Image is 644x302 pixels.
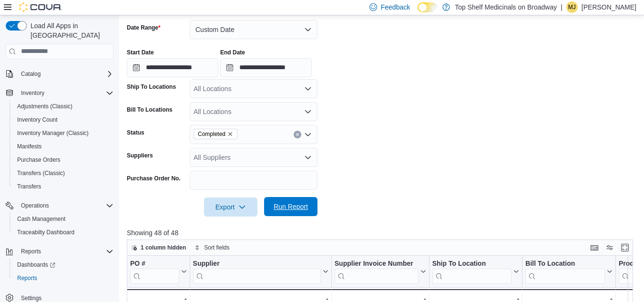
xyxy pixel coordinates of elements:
a: Cash Management [13,213,69,225]
button: Reports [10,271,117,285]
span: Manifests [13,141,113,152]
button: Open list of options [304,85,312,93]
a: Reports [13,272,41,284]
label: Suppliers [127,152,153,159]
span: Completed [198,129,225,139]
span: Inventory Count [17,116,58,124]
span: Cash Management [17,215,65,223]
span: Purchase Orders [17,156,61,164]
div: Supplier Invoice Number [335,259,419,283]
button: Sort fields [191,242,233,253]
label: Date Range [127,24,161,31]
p: | [561,1,562,13]
span: Export [210,198,252,217]
img: Cova [19,2,62,12]
p: Showing 48 of 48 [127,228,638,238]
button: Reports [17,246,45,257]
label: End Date [220,49,245,56]
span: Run Report [274,202,308,211]
a: Dashboards [10,258,117,271]
button: Inventory [17,87,48,99]
button: Operations [17,200,53,211]
p: [PERSON_NAME] [582,1,636,13]
a: Manifests [13,141,45,152]
a: Transfers (Classic) [13,167,69,179]
label: Ship To Locations [127,83,176,91]
span: Cash Management [13,213,113,225]
span: Inventory Manager (Classic) [17,129,89,137]
span: Inventory [21,89,44,97]
button: Inventory Count [10,113,117,126]
button: Open list of options [304,108,312,115]
button: 1 column hidden [127,242,190,253]
span: Transfers [13,181,113,192]
span: Feedback [381,2,410,12]
span: Operations [17,200,113,211]
button: Export [204,198,257,217]
input: Dark Mode [418,2,438,12]
div: Supplier [193,259,321,283]
span: Inventory [17,87,113,99]
button: Enter fullscreen [619,242,631,253]
button: Transfers [10,180,117,193]
span: Reports [17,246,113,257]
button: Operations [2,199,117,212]
a: Purchase Orders [13,154,64,166]
label: Start Date [127,49,154,56]
button: Bill To Location [525,259,613,283]
button: Ship To Location [432,259,520,283]
button: Catalog [17,68,44,80]
a: Adjustments (Classic) [13,101,76,112]
button: Clear input [294,131,301,138]
span: Manifests [17,143,41,150]
button: Open list of options [304,154,312,161]
span: Reports [21,248,41,255]
a: Transfers [13,181,45,192]
button: Reports [2,245,117,258]
button: Supplier [193,259,328,283]
span: Transfers [17,183,41,190]
div: Melisa Johnson [566,1,578,13]
input: Press the down key to open a popover containing a calendar. [220,58,312,77]
span: Transfers (Classic) [17,169,65,177]
div: Ship To Location [432,259,512,268]
button: Open list of options [304,131,312,138]
span: Dashboards [17,261,55,269]
input: Press the down key to open a popover containing a calendar. [127,58,218,77]
span: Load All Apps in [GEOGRAPHIC_DATA] [27,21,113,40]
span: Dashboards [13,259,113,271]
div: Bill To Location [525,259,605,283]
button: Catalog [2,67,117,81]
div: Supplier Invoice Number [335,259,419,268]
button: Inventory Manager (Classic) [10,126,117,140]
button: Supplier Invoice Number [335,259,426,283]
a: Inventory Count [13,114,61,125]
span: Reports [13,272,113,284]
span: Inventory Manager (Classic) [13,127,113,139]
a: Inventory Manager (Classic) [13,127,92,139]
span: 1 column hidden [141,244,186,251]
button: PO # [130,259,187,283]
span: Completed [194,129,237,139]
span: Purchase Orders [13,154,113,166]
button: Remove Completed from selection in this group [227,131,233,137]
label: Purchase Order No. [127,175,181,182]
span: Transfers (Classic) [13,167,113,179]
label: Status [127,129,144,136]
span: Settings [21,294,41,302]
div: PO # [130,259,179,268]
button: Manifests [10,140,117,153]
span: Adjustments (Classic) [13,101,113,112]
span: Sort fields [204,244,229,251]
span: Adjustments (Classic) [17,103,72,110]
a: Traceabilty Dashboard [13,227,78,238]
div: Ship To Location [432,259,512,283]
p: Top Shelf Medicinals on Broadway [455,1,557,13]
span: Reports [17,274,37,282]
div: PO # URL [130,259,179,283]
button: Inventory [2,86,117,100]
span: Traceabilty Dashboard [17,229,74,236]
button: Run Report [264,197,317,216]
button: Cash Management [10,212,117,226]
a: Dashboards [13,259,59,271]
